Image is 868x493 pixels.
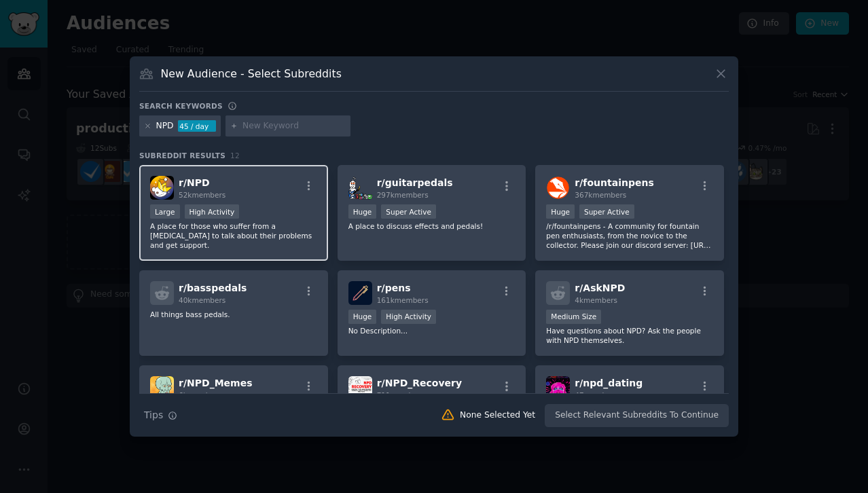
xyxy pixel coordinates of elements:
img: pens [348,281,372,305]
p: All things bass pedals. [150,310,317,319]
span: r/ pens [377,282,411,293]
span: 297k members [377,191,429,199]
p: Have questions about NPD? Ask the people with NPD themselves. [546,326,713,345]
span: r/ guitarpedals [377,177,453,188]
span: r/ AskNPD [575,282,625,293]
p: /r/fountainpens - A community for fountain pen enthusiasts, from the novice to the collector. Ple... [546,221,713,250]
span: 161k members [377,296,429,304]
img: fountainpens [546,176,570,200]
span: 12 [230,151,240,160]
span: Subreddit Results [139,151,225,160]
span: r/ basspedals [179,282,247,293]
span: Tips [144,408,163,422]
span: 711 members [377,391,424,399]
input: New Keyword [242,120,346,132]
div: Huge [348,310,377,324]
img: NPD [150,176,174,200]
span: r/ NPD [179,177,210,188]
span: 47 members [575,391,617,399]
div: Huge [546,204,575,219]
span: r/ NPD_Recovery [377,378,462,388]
button: Tips [139,403,182,427]
span: r/ NPD_Memes [179,378,252,388]
img: npd_dating [546,376,570,400]
img: NPD_Memes [150,376,174,400]
div: High Activity [185,204,240,219]
img: NPD_Recovery [348,376,372,400]
div: None Selected Yet [460,409,535,422]
div: Super Active [579,204,634,219]
div: Super Active [381,204,436,219]
span: 367k members [575,191,626,199]
div: Medium Size [546,310,601,324]
div: Huge [348,204,377,219]
div: 45 / day [178,120,216,132]
p: A place for those who suffer from a [MEDICAL_DATA] to talk about their problems and get support. [150,221,317,250]
span: r/ fountainpens [575,177,653,188]
span: 40k members [179,296,225,304]
span: r/ npd_dating [575,378,643,388]
span: 6k members [179,391,221,399]
img: guitarpedals [348,176,372,200]
h3: New Audience - Select Subreddits [161,67,342,81]
div: NPD [156,120,174,132]
div: High Activity [381,310,436,324]
p: No Description... [348,326,516,335]
h3: Search keywords [139,101,223,111]
div: Large [150,204,180,219]
span: 4k members [575,296,617,304]
span: 52k members [179,191,225,199]
p: A place to discuss effects and pedals! [348,221,516,231]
